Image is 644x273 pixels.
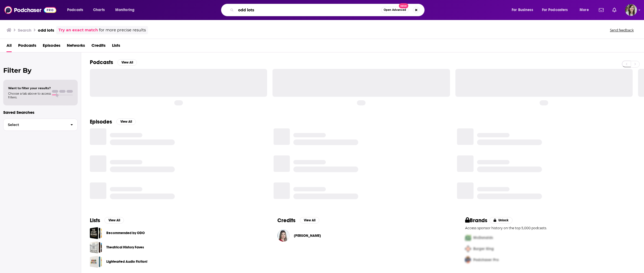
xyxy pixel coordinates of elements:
[580,6,589,14] span: More
[90,118,112,125] h2: Episodes
[6,41,12,52] a: All
[597,5,606,15] a: Show notifications dropdown
[277,227,448,244] button: Tracy AllowayTracy Alloway
[300,217,319,224] button: View All
[576,6,596,14] button: open menu
[473,235,493,240] span: McDonalds
[277,217,319,224] a: CreditsView All
[90,217,100,224] h2: Lists
[106,259,147,265] a: Lightearted Audio Fiction!
[625,4,637,16] span: Logged in as devinandrade
[90,241,102,254] a: Theatrical History Faves
[381,7,409,13] button: Open AdvancedNew
[4,5,56,15] img: Podchaser - Follow, Share and Rate Podcasts
[473,247,494,251] span: Burger King
[67,6,83,14] span: Podcasts
[399,3,409,8] span: New
[4,123,66,126] span: Select
[384,9,406,11] span: Open Advanced
[463,254,473,265] img: Third Pro Logo
[43,41,60,52] a: Episodes
[512,6,533,14] span: For Business
[116,118,136,125] button: View All
[538,6,576,14] button: open menu
[67,41,85,52] a: Networks
[542,6,568,14] span: For Podcasters
[508,6,540,14] button: open menu
[90,256,102,268] a: Lightearted Audio Fiction!
[294,234,321,238] a: Tracy Alloway
[90,6,108,14] a: Charts
[18,41,36,52] a: Podcasts
[226,4,430,16] div: Search podcasts, credits, & more...
[38,28,54,33] h3: odd lots
[463,232,473,243] img: First Pro Logo
[625,4,637,16] button: Show profile menu
[63,6,90,14] button: open menu
[90,59,113,66] h2: Podcasts
[117,59,137,66] button: View All
[3,119,78,131] button: Select
[489,217,512,224] button: Unlock
[93,6,105,14] span: Charts
[463,243,473,254] img: Second Pro Logo
[90,59,137,66] a: PodcastsView All
[115,6,134,14] span: Monitoring
[236,6,381,14] input: Search podcasts, credits, & more...
[8,86,51,90] span: Want to filter your results?
[90,227,102,239] a: Recommended by ODO
[99,27,146,33] span: for more precise results
[8,92,51,99] span: Choose a tab above to access filters.
[277,229,290,242] img: Tracy Alloway
[106,230,145,236] a: Recommended by ODO
[465,217,488,224] h2: Brands
[3,110,78,115] p: Saved Searches
[294,234,321,238] span: [PERSON_NAME]
[465,226,635,230] p: Access sponsor history on the top 5,000 podcasts.
[112,41,120,52] a: Lists
[106,244,144,250] a: Theatrical History Faves
[90,217,124,224] a: ListsView All
[111,6,142,14] button: open menu
[3,66,78,74] h2: Filter By
[90,118,136,125] a: EpisodesView All
[91,41,106,52] a: Credits
[473,258,499,262] span: Podchaser Pro
[608,28,635,32] button: Send feedback
[18,28,31,33] h3: Search
[277,217,295,224] h2: Credits
[58,27,98,33] a: Try an exact match
[610,5,619,15] a: Show notifications dropdown
[104,217,124,224] button: View All
[625,4,637,16] img: User Profile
